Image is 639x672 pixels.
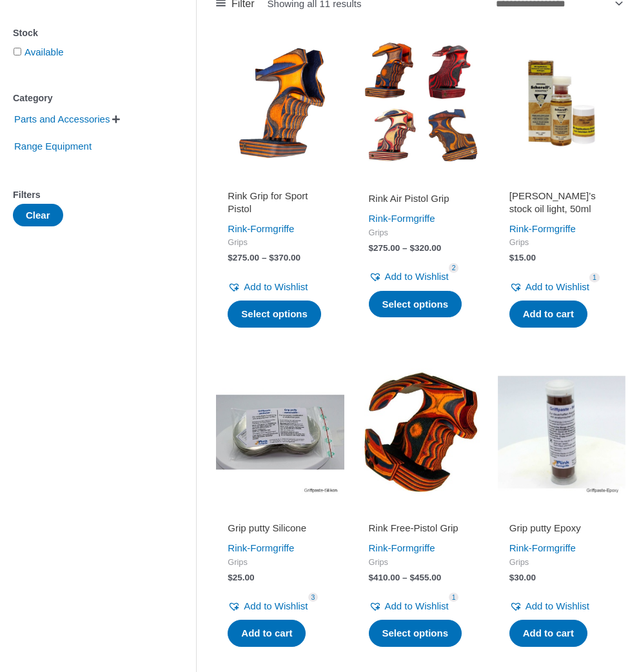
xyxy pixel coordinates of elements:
h2: Rink Air Pistol Grip [369,192,473,205]
a: Add to Wishlist [369,268,449,286]
a: Add to cart: “Scherell's stock oil light, 50ml” [509,301,587,328]
a: Rink-Formgriffe [228,542,294,553]
h2: Grip putty Silicone [228,522,332,535]
a: Parts and Accessories [13,113,111,124]
span: Add to Wishlist [244,600,308,611]
span: – [402,243,408,253]
span: Add to Wishlist [385,600,449,611]
span: Add to Wishlist [385,271,449,282]
img: Grip putty Silicone [216,368,344,496]
div: Category [13,89,177,108]
bdi: 370.00 [269,253,300,262]
span: Grips [509,557,614,568]
span: $ [409,573,415,582]
span: Grips [369,228,473,239]
h2: Grip putty Epoxy [509,522,614,535]
span: Grips [228,237,332,248]
span: – [402,573,408,582]
span: 1 [589,273,600,282]
iframe: Customer reviews powered by Trustpilot [228,174,332,190]
a: [PERSON_NAME]’s stock oil light, 50ml [509,190,614,220]
a: Rink-Formgriffe [228,223,294,234]
div: Filters [13,186,177,204]
img: Rink Air Pistol Grip [357,39,485,166]
span: 1 [449,593,459,602]
iframe: Customer reviews powered by Trustpilot [509,174,614,190]
bdi: 275.00 [369,243,400,253]
bdi: 275.00 [228,253,259,262]
img: Rink Grip for Sport Pistol [216,39,344,166]
h2: Rink Free-Pistol Grip [369,522,473,535]
a: Rink-Formgriffe [509,223,576,234]
a: Add to Wishlist [509,278,589,296]
span: Add to Wishlist [244,281,308,292]
a: Add to Wishlist [228,597,308,615]
a: Add to cart: “Grip putty Silicone” [228,620,306,647]
span: $ [509,253,515,262]
bdi: 320.00 [409,243,441,253]
a: Select options for “Rink Air Pistol Grip” [369,291,462,318]
a: Grip putty Epoxy [509,522,614,539]
bdi: 410.00 [369,573,400,582]
bdi: 455.00 [409,573,441,582]
span: $ [369,573,374,582]
div: Stock [13,24,177,43]
a: Select options for “Rink Grip for Sport Pistol” [228,301,321,328]
a: Add to Wishlist [369,597,449,615]
a: Available [25,46,64,57]
span: Grips [509,237,614,248]
bdi: 15.00 [509,253,536,262]
span: $ [228,573,233,582]
bdi: 25.00 [228,573,254,582]
span: 3 [308,593,319,602]
a: Add to cart: “Grip putty Epoxy” [509,620,587,647]
iframe: Customer reviews powered by Trustpilot [369,174,473,190]
img: Rink Free-Pistol Grip [357,368,485,496]
h2: [PERSON_NAME]’s stock oil light, 50ml [509,190,614,215]
a: Rink-Formgriffe [369,542,435,553]
a: Rink-Formgriffe [369,213,435,224]
span: $ [369,243,374,253]
span: Range Equipment [13,135,93,157]
span: $ [228,253,233,262]
a: Rink Air Pistol Grip [369,192,473,210]
a: Rink-Formgriffe [509,542,576,553]
span: Grips [369,557,473,568]
a: Grip putty Silicone [228,522,332,539]
span: 2 [449,263,459,273]
span: $ [269,253,274,262]
a: Select options for “Rink Free-Pistol Grip” [369,620,462,647]
button: Clear [13,204,63,226]
img: Grip putty Epoxy [498,368,625,496]
bdi: 30.00 [509,573,536,582]
a: Range Equipment [13,140,93,151]
h2: Rink Grip for Sport Pistol [228,190,332,215]
a: Rink Grip for Sport Pistol [228,190,332,220]
iframe: Customer reviews powered by Trustpilot [228,504,332,519]
span: Grips [228,557,332,568]
iframe: Customer reviews powered by Trustpilot [369,504,473,519]
span: Parts and Accessories [13,108,111,130]
iframe: Customer reviews powered by Trustpilot [509,504,614,519]
a: Rink Free-Pistol Grip [369,522,473,539]
span: $ [409,243,415,253]
span: – [262,253,267,262]
a: Add to Wishlist [509,597,589,615]
img: Scherell's stock oil light [498,39,625,166]
span: $ [509,573,515,582]
span: Add to Wishlist [526,600,589,611]
span:  [112,115,120,124]
span: Add to Wishlist [526,281,589,292]
input: Available [14,48,21,55]
a: Add to Wishlist [228,278,308,296]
